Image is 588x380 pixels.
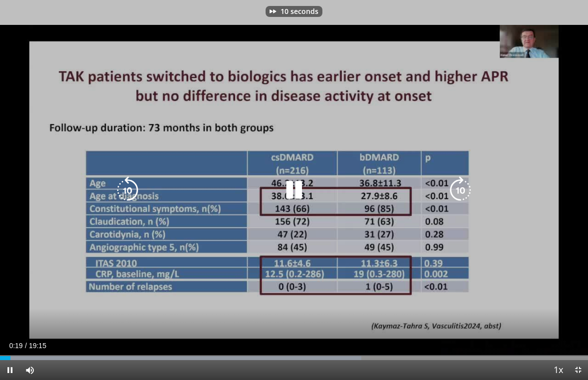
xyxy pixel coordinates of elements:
[568,360,588,380] button: Exit Fullscreen
[20,360,40,380] button: Mute
[29,342,46,350] span: 19:15
[548,360,568,380] button: Playback Rate
[25,342,27,350] span: /
[9,342,22,350] span: 0:19
[281,8,318,15] p: 10 seconds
